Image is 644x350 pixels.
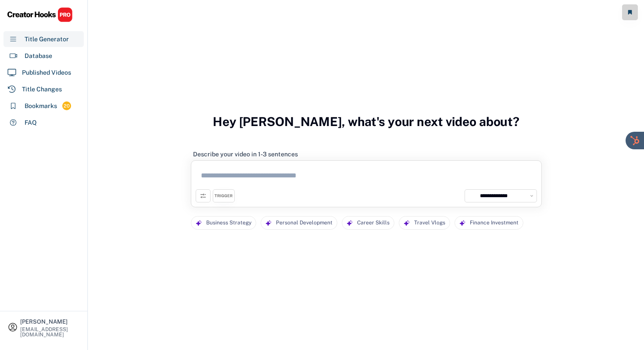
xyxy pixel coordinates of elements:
div: Describe your video in 1-3 sentences [193,150,298,158]
div: Personal Development [276,216,333,229]
div: 20 [62,102,71,110]
div: Business Strategy [206,216,251,229]
img: CHPRO%20Logo.svg [7,7,73,22]
div: Title Generator [25,35,69,44]
h3: Hey [PERSON_NAME], what's your next video about? [213,105,519,138]
div: Bookmarks [25,101,57,111]
img: yH5BAEAAAAALAAAAAABAAEAAAIBRAA7 [467,192,475,200]
div: TRIGGER [215,193,233,199]
div: FAQ [25,118,37,127]
div: Career Skills [357,216,390,229]
div: Travel Vlogs [414,216,445,229]
div: [PERSON_NAME] [20,319,80,325]
div: Published Videos [22,68,71,77]
div: Title Changes [22,85,62,94]
div: [EMAIL_ADDRESS][DOMAIN_NAME] [20,327,80,337]
div: Finance Investment [470,216,519,229]
div: Database [25,51,52,61]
